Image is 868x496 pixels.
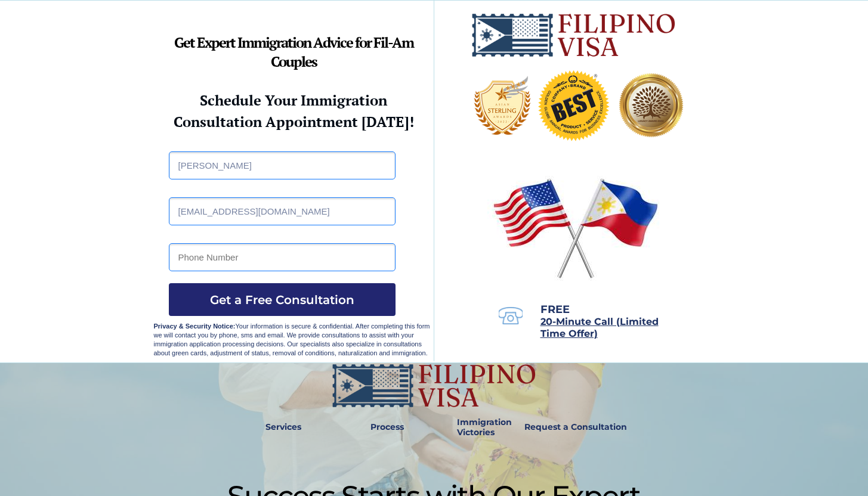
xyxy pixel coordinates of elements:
input: Full Name [169,151,396,179]
span: Get a Free Consultation [169,293,396,307]
strong: Services [265,421,301,432]
span: 20-Minute Call (Limited Time Offer) [540,316,659,339]
strong: Privacy & Security Notice: [154,323,236,330]
a: 20-Minute Call (Limited Time Offer) [540,317,659,339]
a: Immigration Victories [452,414,492,441]
strong: Immigration Victories [457,417,512,438]
strong: Schedule Your Immigration [200,91,387,110]
strong: Process [370,421,404,432]
strong: Request a Consultation [524,421,627,432]
a: Request a Consultation [519,414,632,441]
input: Phone Number [169,243,396,271]
a: Process [365,414,410,441]
strong: Get Expert Immigration Advice for Fil-Am Couples [174,33,413,71]
span: Your information is secure & confidential. After completing this form we will contact you by phon... [154,323,430,356]
a: Services [258,414,310,441]
strong: Consultation Appointment [DATE]! [174,112,414,131]
button: Get a Free Consultation [169,283,396,316]
input: Email [169,197,396,225]
span: FREE [540,303,570,316]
